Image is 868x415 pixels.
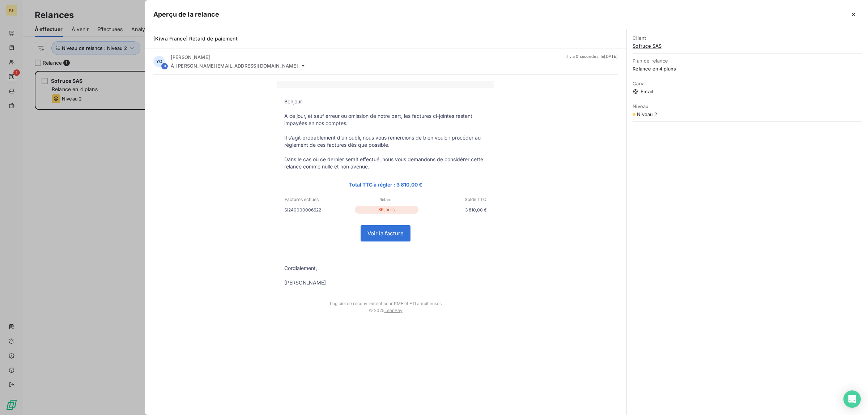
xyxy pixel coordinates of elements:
[633,35,862,41] span: Client
[171,54,210,60] span: [PERSON_NAME]
[384,308,403,313] a: LeanPay
[352,196,419,203] p: Retard
[361,226,410,241] a: Voir la facture
[284,279,487,286] p: [PERSON_NAME]
[633,66,862,72] span: Relance en 4 plans
[637,111,657,117] span: Niveau 2
[633,103,862,109] span: Niveau
[153,56,165,67] div: YO
[153,35,238,42] span: [Kiwa France] Retard de paiement
[420,196,486,203] p: Solde TTC
[284,134,487,149] p: Il s’agit probablement d’un oubli, nous vous remercions de bien vouloir procéder au règlement de ...
[284,98,487,105] p: Bonjour
[633,43,862,49] span: Sofruce SAS
[284,265,487,272] p: Cordialement,
[277,306,494,320] td: © 2025
[284,180,487,189] p: Total TTC à régler : 3 810,00 €
[633,81,862,86] span: Canal
[355,206,419,214] p: 36 jours
[633,58,862,64] span: Plan de relance
[284,156,487,170] p: Dans le cas où ce dernier serait effectué, nous vous demandons de considérer cette relance comme ...
[420,206,487,214] p: 3 810,00 €
[277,294,494,306] td: Logiciel de recouvrement pour PME et ETI ambitieuses
[843,390,861,408] div: Open Intercom Messenger
[284,206,353,214] p: SI240000006622
[285,196,352,203] p: Factures échues
[176,63,298,69] span: [PERSON_NAME][EMAIL_ADDRESS][DOMAIN_NAME]
[566,54,618,59] span: il y a 0 secondes , le [DATE]
[171,63,174,69] span: À
[284,112,487,127] p: A ce jour, et sauf erreur ou omission de notre part, les factures ci-jointes restent impayées en ...
[153,9,219,20] h5: Aperçu de la relance
[633,89,862,94] span: Email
